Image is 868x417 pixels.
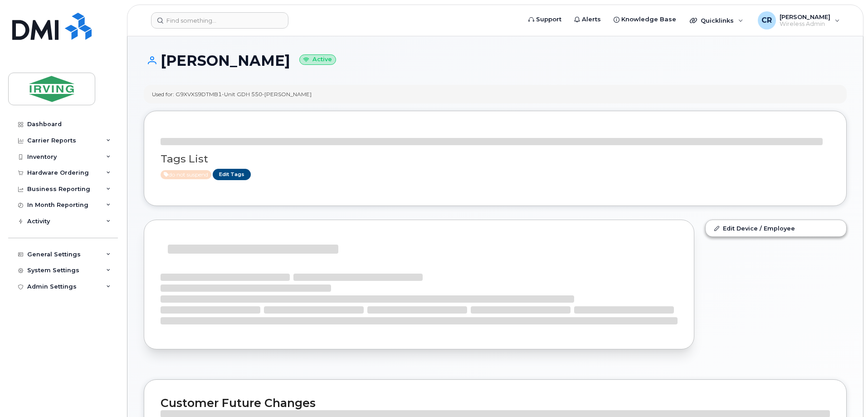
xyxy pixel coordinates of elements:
h2: Customer Future Changes [161,396,830,410]
a: Edit Device / Employee [706,220,846,236]
h3: Tags List [161,153,830,165]
small: Active [299,54,336,65]
a: Edit Tags [213,169,251,180]
h1: [PERSON_NAME] [144,53,847,69]
span: Active [161,170,211,179]
div: Used for: G9XVXS9DTMB1-Unit GDH 550-[PERSON_NAME] [152,90,312,98]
